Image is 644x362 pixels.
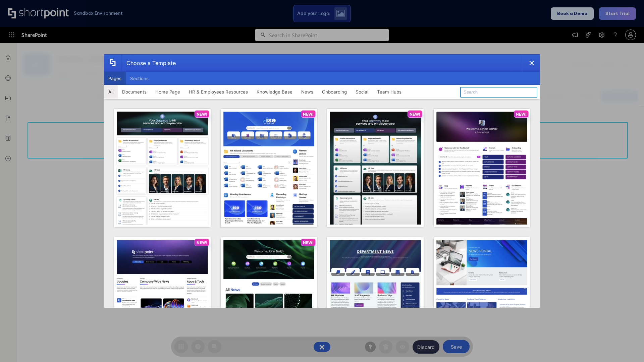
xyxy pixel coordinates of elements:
button: Social [351,85,373,99]
button: HR & Employees Resources [184,85,252,99]
input: Search [460,87,537,98]
p: NEW! [197,112,207,117]
p: NEW! [410,112,420,117]
iframe: Chat Widget [523,284,644,362]
p: NEW! [197,240,207,245]
p: NEW! [303,240,314,245]
button: Team Hubs [373,85,406,99]
div: template selector [104,54,540,308]
button: Sections [126,72,153,85]
p: NEW! [516,112,527,117]
button: All [104,85,118,99]
button: Documents [118,85,151,99]
button: Pages [104,72,126,85]
button: Onboarding [318,85,351,99]
button: News [297,85,318,99]
div: Choose a Template [121,55,176,71]
button: Knowledge Base [252,85,297,99]
p: NEW! [303,112,314,117]
button: Home Page [151,85,184,99]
